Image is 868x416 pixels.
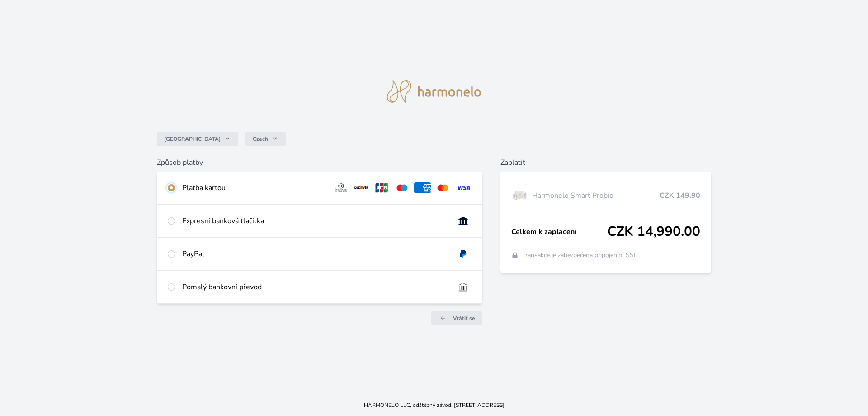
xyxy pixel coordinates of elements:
[500,157,712,168] h6: Zaplatit
[660,190,700,201] span: CZK 149.90
[387,80,481,103] img: logo.svg
[157,132,238,146] button: [GEOGRAPHIC_DATA]
[414,182,431,193] img: amex.svg
[455,282,472,292] img: bankTransfer_IBAN.svg
[522,251,637,260] span: Transakce je zabezpečena připojením SSL
[182,182,326,193] div: Platba kartou
[182,282,448,292] div: Pomalý bankovní převod
[511,226,608,237] span: Celkem k zaplacení
[431,311,482,325] a: Vrátit se
[353,182,370,193] img: discover.svg
[333,182,349,193] img: diners.svg
[453,315,475,322] span: Vrátit se
[164,135,221,143] span: [GEOGRAPHIC_DATA]
[157,157,482,168] h6: Způsob platby
[182,249,448,259] div: PayPal
[373,182,390,193] img: jcb.svg
[182,215,448,226] div: Expresní banková tlačítka
[607,224,700,240] span: CZK 14,990.00
[455,215,472,226] img: onlineBanking_CZ.svg
[532,190,660,201] span: Harmonelo Smart Probio
[455,249,472,259] img: paypal.svg
[245,132,286,146] button: Czech
[455,182,472,193] img: visa.svg
[511,184,528,207] img: Box-6-lahvi-SMART-PROBIO-1_(1)-lo.png
[394,182,410,193] img: maestro.svg
[253,135,268,143] span: Czech
[434,182,451,193] img: mc.svg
